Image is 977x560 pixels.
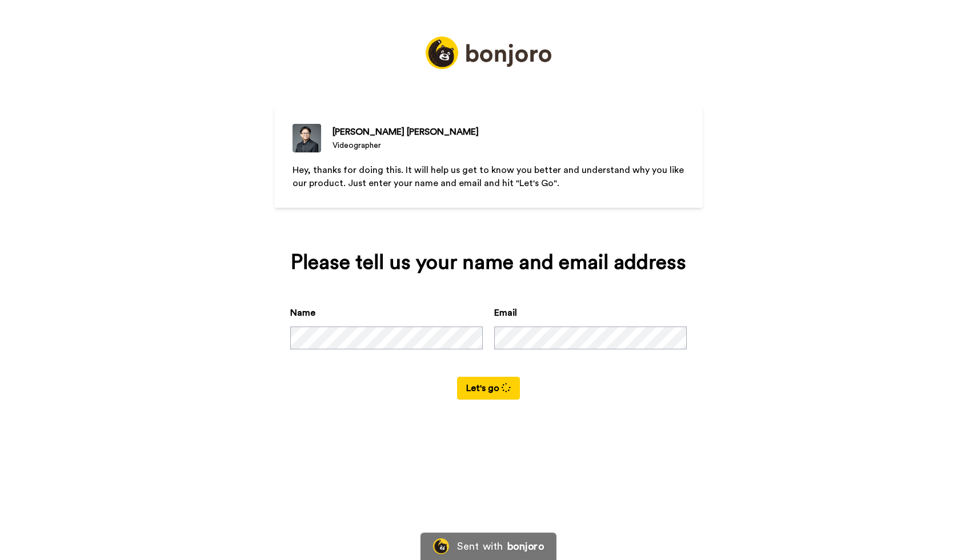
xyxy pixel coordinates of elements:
div: bonjoro [507,541,544,551]
label: Email [494,306,517,320]
div: Sent with [457,541,503,551]
div: Please tell us your name and email address [290,251,687,274]
span: Hey, thanks for doing this. It will help us get to know you better and understand why you like ou... [293,166,686,188]
div: Videographer [333,140,479,151]
img: https://static.bonjoro.com/50af3ca07300205f2f88271084dbad6d7d8ec78a/assets/images/logos/logo_full... [426,37,551,69]
div: [PERSON_NAME] [PERSON_NAME] [333,125,479,139]
img: Videographer [293,124,321,152]
a: Bonjoro LogoSent withbonjoro [421,533,556,560]
label: Name [290,306,315,320]
button: Let's go [457,377,520,400]
img: Bonjoro Logo [433,538,449,554]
